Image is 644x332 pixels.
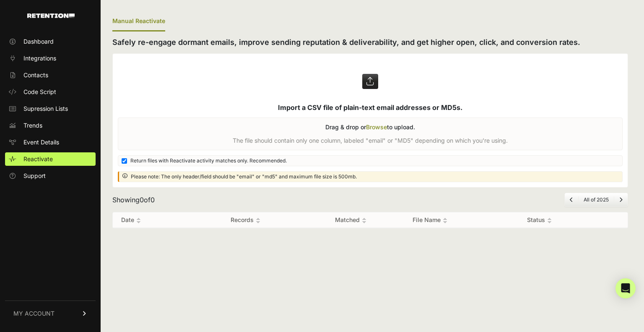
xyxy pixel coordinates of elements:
[5,152,96,166] a: Reactivate
[256,217,260,224] img: no_sort-eaf950dc5ab64cae54d48a5578032e96f70b2ecb7d747501f34c8f2db400fb66.gif
[5,119,96,132] a: Trends
[23,121,42,130] span: Trends
[23,172,46,180] span: Support
[113,212,194,228] th: Date
[23,37,54,46] span: Dashboard
[112,195,155,205] div: Showing of
[27,13,75,18] img: Retention.com
[140,196,144,204] span: 0
[5,85,96,99] a: Code Script
[136,217,141,224] img: no_sort-eaf950dc5ab64cae54d48a5578032e96f70b2ecb7d747501f34c8f2db400fb66.gif
[13,309,55,318] span: MY ACCOUNT
[23,138,59,146] span: Event Details
[23,54,56,63] span: Integrations
[362,217,366,224] img: no_sort-eaf950dc5ab64cae54d48a5578032e96f70b2ecb7d747501f34c8f2db400fb66.gif
[615,278,636,298] div: Open Intercom Messenger
[194,212,297,228] th: Records
[23,88,56,96] span: Code Script
[5,52,96,65] a: Integrations
[122,158,127,164] input: Return files with Reactivate activity matches only. Recommended.
[5,169,96,183] a: Support
[547,217,552,224] img: no_sort-eaf950dc5ab64cae54d48a5578032e96f70b2ecb7d747501f34c8f2db400fb66.gif
[5,136,96,149] a: Event Details
[578,196,614,203] li: All of 2025
[443,217,447,224] img: no_sort-eaf950dc5ab64cae54d48a5578032e96f70b2ecb7d747501f34c8f2db400fb66.gif
[23,105,68,113] span: Supression Lists
[570,196,573,203] a: Previous
[5,68,96,82] a: Contacts
[619,196,623,203] a: Next
[5,35,96,48] a: Dashboard
[112,12,165,31] div: Manual Reactivate
[5,102,96,115] a: Supression Lists
[519,212,611,228] th: Status
[130,157,287,164] span: Return files with Reactivate activity matches only. Recommended.
[404,212,519,228] th: File Name
[151,196,155,204] span: 0
[23,155,53,163] span: Reactivate
[5,301,96,326] a: MY ACCOUNT
[564,193,628,207] nav: Page navigation
[297,212,404,228] th: Matched
[112,37,628,48] h2: Safely re-engage dormant emails, improve sending reputation & deliverability, and get higher open...
[23,71,48,79] span: Contacts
